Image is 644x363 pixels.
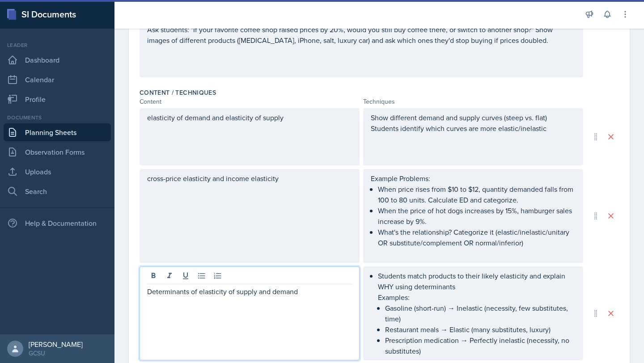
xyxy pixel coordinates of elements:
[385,303,576,324] p: Gasoline (short-run) → Inelastic (necessity, few substitutes, time)
[378,184,576,205] p: When price rises from $10 to $12, quantity demanded falls from 100 to 80 units. Calculate ED and ...
[4,123,111,141] a: Planning Sheets
[147,173,352,184] p: cross-price elasticity and income elasticity
[363,97,583,106] div: Techniques
[140,88,216,97] label: Content / Techniques
[371,173,576,184] p: Example Problems:
[4,71,111,89] a: Calendar
[378,292,576,303] p: Examples:
[371,112,576,123] p: Show different demand and supply curves (steep vs. flat)
[378,205,576,227] p: When the price of hot dogs increases by 15%, hamburger sales increase by 9%.
[378,270,576,292] p: Students match products to their likely elasticity and explain WHY using determinants
[4,114,111,122] div: Documents
[29,349,83,358] div: GCSU
[4,163,111,181] a: Uploads
[4,182,111,200] a: Search
[4,143,111,161] a: Observation Forms
[385,324,576,335] p: Restaurant meals → Elastic (many substitutes, luxury)
[4,41,111,49] div: Leader
[147,112,352,123] p: elasticity of demand and elasticity of supply
[385,335,576,356] p: Prescription medication → Perfectly inelastic (necessity, no substitutes)
[29,340,83,349] div: [PERSON_NAME]
[371,123,576,134] p: Students identify which curves are more elastic/inelastic
[378,227,576,248] p: What's the relationship? Categorize it (elastic/inelastic/unitary OR substitute/complement OR nor...
[147,24,576,46] p: Ask students: "If your favorite coffee shop raised prices by 20%, would you still buy coffee ther...
[4,51,111,69] a: Dashboard
[4,214,111,232] div: Help & Documentation
[4,90,111,108] a: Profile
[147,286,352,297] p: Determinants of elasticity of supply and demand
[140,97,360,106] div: Content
